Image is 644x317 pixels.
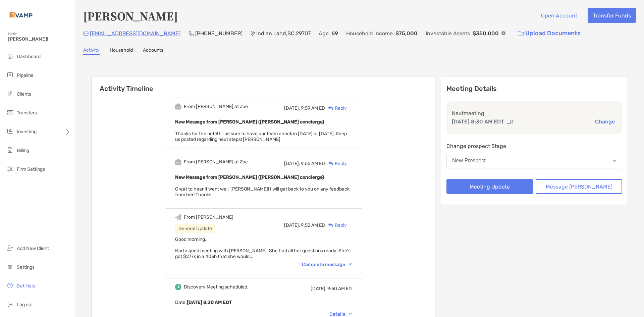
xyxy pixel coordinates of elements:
div: Reply [325,105,347,112]
button: Message [PERSON_NAME] [536,179,622,194]
b: [DATE] 8:30 AM EDT [187,300,232,305]
div: Discovery Meeting scheduled. [184,284,249,290]
span: Dashboard [17,54,41,59]
div: Details [329,311,352,317]
span: [PERSON_NAME]! [8,36,71,42]
span: Great to hear it went well, [PERSON_NAME]! I will get back to you on any feedback from her! Thanks! [175,186,350,198]
p: Next meeting [452,109,617,117]
img: Event icon [175,284,181,290]
span: Add New Client [17,246,49,251]
b: New Message from [PERSON_NAME] ([PERSON_NAME] concierge) [175,119,324,125]
div: From [PERSON_NAME] at Zoe [184,104,248,109]
img: Zoe Logo [8,3,34,27]
img: Open dropdown arrow [612,160,616,162]
img: firm-settings icon [6,165,14,173]
span: [DATE], [284,161,300,166]
img: Reply icon [328,106,333,110]
img: Event icon [175,103,181,110]
span: Good morning, Had a good meeting with [PERSON_NAME]. She had all her questions ready! She's got $... [175,236,351,259]
span: Transfers [17,110,37,116]
span: Settings [17,264,35,270]
p: Household Income [346,29,393,38]
img: billing icon [6,146,14,154]
img: add_new_client icon [6,244,14,252]
img: pipeline icon [6,71,14,79]
b: New Message from [PERSON_NAME] ([PERSON_NAME] concierge) [175,174,324,180]
img: Event icon [175,159,181,165]
p: [PHONE_NUMBER] [195,29,243,38]
div: From [PERSON_NAME] [184,214,233,220]
a: Upload Documents [514,26,585,41]
p: Meeting Details [446,85,622,93]
p: [EMAIL_ADDRESS][DOMAIN_NAME] [90,29,180,38]
span: [DATE], [311,286,326,292]
a: Accounts [143,47,163,55]
h4: [PERSON_NAME] [83,8,178,23]
span: Investing [17,129,37,135]
span: Billing [17,148,29,153]
p: Indian Land , SC , 29707 [256,29,311,38]
img: clients icon [6,90,14,98]
img: Info Icon [501,31,505,35]
span: Firm Settings [17,166,45,172]
span: Clients [17,91,31,97]
button: Transfer Funds [588,8,636,23]
img: investing icon [6,127,14,135]
img: Location Icon [251,31,255,36]
p: Investable Assets [426,29,470,38]
p: $75,000 [395,29,418,38]
a: Activity [83,47,100,55]
span: 9:59 AM ED [301,105,325,111]
div: New Prospect [452,158,486,164]
div: General Update [175,224,215,233]
p: Age [319,29,329,38]
p: Change prospect Stage [446,142,622,150]
span: 9:50 AM ED [327,286,352,292]
img: Email Icon [83,32,89,36]
div: Reply [325,222,347,229]
span: Log out [17,302,33,308]
span: 9:55 AM ED [301,161,325,166]
img: transfers icon [6,108,14,116]
img: Reply icon [328,161,333,166]
img: get-help icon [6,281,14,289]
button: New Prospect [446,153,622,168]
img: Chevron icon [349,313,352,315]
img: logout icon [6,300,14,308]
button: Meeting Update [446,179,533,194]
span: [DATE], [284,222,300,228]
img: Reply icon [328,223,333,227]
img: dashboard icon [6,52,14,60]
span: Pipeline [17,72,34,78]
img: button icon [518,31,524,36]
div: From [PERSON_NAME] at Zoe [184,159,248,165]
p: [DATE] 8:30 AM EDT [452,117,504,126]
span: Thanks for the note! I’ll be sure to have our team check in [DATE] or [DATE]. Keep us posted rega... [175,131,347,142]
p: Date : [175,298,352,307]
img: Event icon [175,214,181,220]
img: Phone Icon [189,31,194,36]
div: Complete message [302,262,352,267]
p: 69 [331,29,338,38]
img: settings icon [6,263,14,271]
div: Reply [325,160,347,167]
button: Open Account [536,8,582,23]
span: Get Help [17,283,35,289]
img: communication type [507,119,513,124]
button: Change [593,118,617,125]
a: Household [110,47,133,55]
img: Chevron icon [349,263,352,265]
p: $350,000 [473,29,499,38]
h6: Activity Timeline [92,76,435,93]
span: 9:52 AM ED [301,222,325,228]
span: [DATE], [284,105,300,111]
